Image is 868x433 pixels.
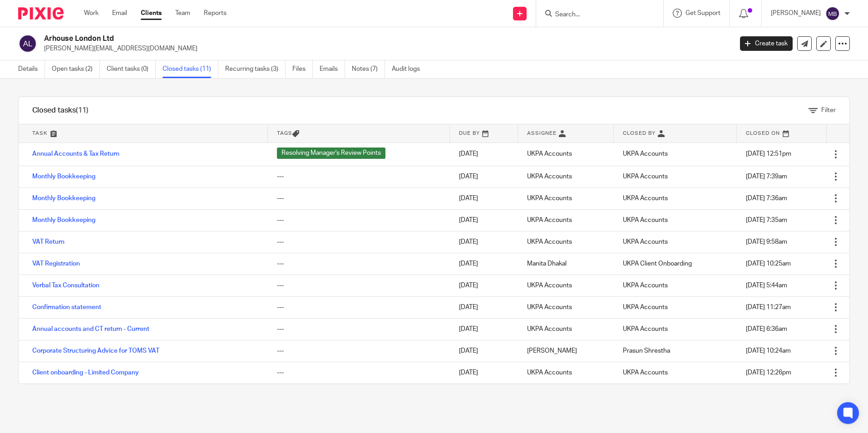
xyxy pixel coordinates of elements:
span: UKPA Accounts [623,239,668,245]
td: UKPA Accounts [518,362,614,384]
td: UKPA Accounts [518,275,614,296]
div: --- [277,237,441,246]
div: --- [277,368,441,377]
td: UKPA Accounts [518,187,614,209]
div: --- [277,259,441,268]
a: Audit logs [392,60,427,78]
div: --- [277,281,441,290]
span: [DATE] 12:51pm [746,151,791,157]
img: Pixie [18,7,64,20]
td: [DATE] [450,340,518,362]
td: [DATE] [450,143,518,166]
a: Create task [740,36,793,51]
span: UKPA Accounts [623,282,668,289]
td: [DATE] [450,318,518,340]
a: VAT Return [32,239,64,245]
td: [PERSON_NAME] [518,340,614,362]
div: --- [277,303,441,312]
a: Monthly Bookkeeping [32,195,95,202]
th: Tags [268,124,450,143]
span: UKPA Accounts [623,369,668,376]
a: Monthly Bookkeeping [32,173,95,180]
span: Get Support [686,10,720,16]
td: UKPA Accounts [518,209,614,231]
span: (11) [76,107,89,114]
a: Emails [320,60,345,78]
h1: Closed tasks [32,106,89,115]
span: [DATE] 10:25am [746,261,791,267]
img: svg%3E [825,6,840,21]
a: Open tasks (2) [52,60,100,78]
a: Annual Accounts & Tax Return [32,151,119,157]
div: --- [277,346,441,355]
a: VAT Registration [32,261,80,267]
span: UKPA Accounts [623,326,668,332]
span: UKPA Accounts [623,173,668,180]
td: UKPA Accounts [518,296,614,318]
div: --- [277,216,441,225]
p: [PERSON_NAME][EMAIL_ADDRESS][DOMAIN_NAME] [44,44,726,53]
a: Corporate Structuring Advice for TOMS VAT [32,348,159,354]
td: [DATE] [450,362,518,384]
span: Resolving Manager's Review Points [277,148,385,159]
span: [DATE] 12:26pm [746,369,791,376]
span: [DATE] 9:58am [746,239,787,245]
td: [DATE] [450,253,518,275]
a: Email [112,9,127,18]
span: [DATE] 10:24am [746,348,791,354]
td: UKPA Accounts [518,318,614,340]
td: [DATE] [450,209,518,231]
a: Verbal Tax Consultation [32,282,99,289]
span: [DATE] 5:44am [746,282,787,289]
span: [DATE] 6:36am [746,326,787,332]
td: UKPA Accounts [518,143,614,166]
a: Files [292,60,313,78]
a: Recurring tasks (3) [225,60,286,78]
td: [DATE] [450,296,518,318]
span: UKPA Accounts [623,195,668,202]
div: --- [277,194,441,203]
td: Manita Dhakal [518,253,614,275]
span: Prasun Shrestha [623,348,670,354]
td: UKPA Accounts [518,231,614,253]
input: Search [554,11,636,19]
td: [DATE] [450,166,518,187]
span: Filter [821,107,836,113]
div: --- [277,325,441,334]
a: Details [18,60,45,78]
a: Client tasks (0) [107,60,156,78]
a: Reports [204,9,227,18]
span: UKPA Accounts [623,304,668,310]
td: [DATE] [450,275,518,296]
span: [DATE] 7:39am [746,173,787,180]
a: Client onboarding - Limited Company [32,369,139,376]
a: Work [84,9,99,18]
a: Annual accounts and CT return - Current [32,326,149,332]
td: UKPA Accounts [518,166,614,187]
td: [DATE] [450,231,518,253]
p: [PERSON_NAME] [771,9,821,18]
span: UKPA Client Onboarding [623,261,692,267]
div: --- [277,172,441,181]
a: Team [175,9,190,18]
a: Confirmation statement [32,304,101,310]
span: UKPA Accounts [623,151,668,157]
span: [DATE] 11:27am [746,304,791,310]
img: svg%3E [18,34,37,53]
a: Clients [141,9,162,18]
a: Monthly Bookkeeping [32,217,95,223]
h2: Arhouse London Ltd [44,34,590,44]
span: [DATE] 7:35am [746,217,787,223]
a: Notes (7) [352,60,385,78]
a: Closed tasks (11) [163,60,218,78]
span: UKPA Accounts [623,217,668,223]
span: [DATE] 7:36am [746,195,787,202]
td: [DATE] [450,187,518,209]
